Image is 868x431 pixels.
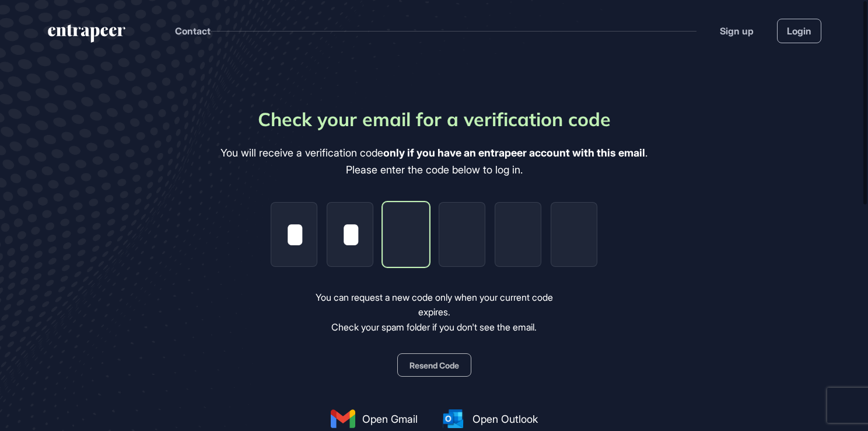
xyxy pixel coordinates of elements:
a: Open Outlook [441,409,538,428]
div: Check your email for a verification code [258,105,611,133]
b: only if you have an entrapeer account with this email [383,147,645,159]
span: Open Outlook [473,411,538,427]
div: You will receive a verification code . Please enter the code below to log in. [220,145,647,179]
a: Login [777,19,821,43]
button: Resend Code [397,353,471,377]
span: Open Gmail [362,411,418,427]
a: Sign up [720,24,754,38]
div: You can request a new code only when your current code expires. Check your spam folder if you don... [299,290,569,335]
a: entrapeer-logo [47,25,127,47]
a: Open Gmail [331,409,418,428]
button: Contact [175,23,211,39]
